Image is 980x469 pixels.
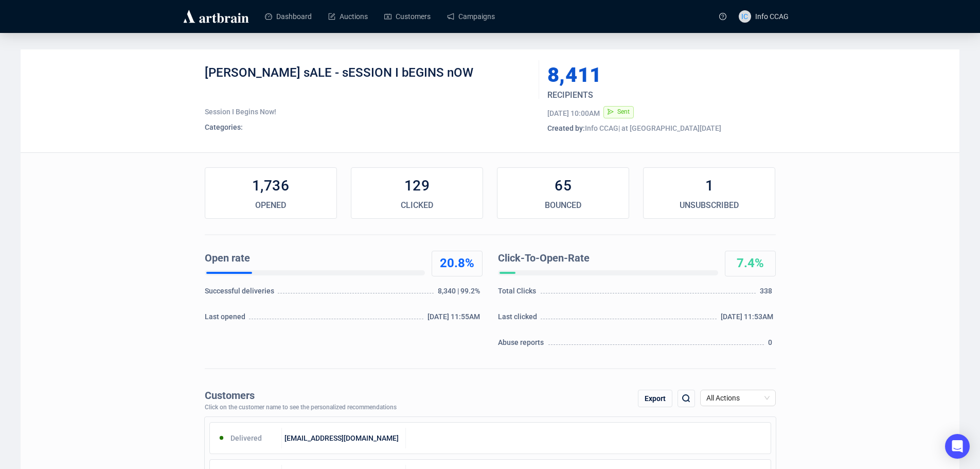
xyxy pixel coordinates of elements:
div: Info CCAG | at [GEOGRAPHIC_DATA][DATE] [547,123,776,133]
div: UNSUBSCRIBED [644,199,775,212]
span: send [608,109,614,115]
div: 8,411 [547,65,727,85]
div: Click-To-Open-Rate [498,251,714,266]
div: 20.8% [432,255,482,272]
a: Auctions [328,3,368,30]
div: OPENED [205,199,336,212]
div: Delivered [210,428,282,448]
div: Click on the customer name to see the personalized recommendations [205,404,397,411]
a: Dashboard [265,3,312,30]
div: Open Intercom Messenger [945,434,970,459]
span: Created by: [547,124,585,132]
div: 129 [351,176,483,196]
div: 1 [644,176,775,196]
div: Abuse reports [498,337,547,353]
img: search.png [680,392,692,405]
div: [EMAIL_ADDRESS][DOMAIN_NAME] [282,428,406,448]
div: Session I Begins Now! [205,107,531,117]
div: [DATE] 10:00AM [547,108,600,118]
div: [PERSON_NAME] sALE - sESSION I bEGINS nOW [205,65,531,96]
div: Export [638,390,672,407]
span: Sent [617,108,630,115]
a: Campaigns [447,3,495,30]
div: 338 [760,286,775,301]
div: Successful deliveries [205,286,276,301]
div: Last opened [205,311,248,327]
div: Open rate [205,251,421,266]
span: question-circle [719,13,726,20]
div: 8,340 | 99.2% [438,286,482,301]
div: 7.4% [725,255,775,272]
span: All Actions [706,390,770,406]
div: [DATE] 11:53AM [721,311,776,327]
div: CLICKED [351,199,483,212]
div: 0 [768,337,775,353]
div: Customers [205,390,397,402]
div: 65 [497,176,629,196]
a: Customers [384,3,431,30]
div: Total Clicks [498,286,539,301]
img: logo [182,8,251,25]
div: [DATE] 11:55AM [427,311,483,327]
div: 1,736 [205,176,336,196]
div: Last clicked [498,311,540,327]
span: Info CCAG [755,12,789,21]
span: IC [741,11,748,22]
span: Categories: [205,123,243,131]
div: BOUNCED [497,199,629,212]
div: RECIPIENTS [547,89,737,101]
